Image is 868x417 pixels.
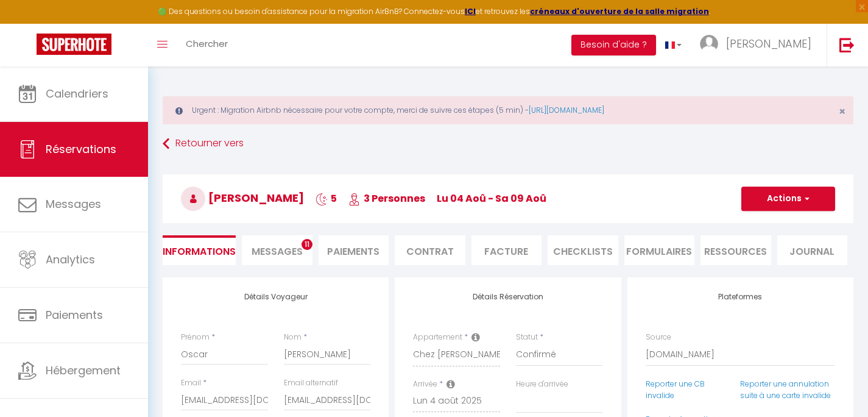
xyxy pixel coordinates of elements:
span: [PERSON_NAME] [181,190,304,205]
span: Chercher [186,37,228,50]
li: CHECKLISTS [548,235,618,265]
label: Nom [284,332,302,343]
span: Paiements [46,307,103,323]
a: Reporter une annulation suite à une carte invalide [740,379,831,401]
h4: Détails Réservation [413,293,602,301]
li: Informations [163,235,236,265]
span: Messages [46,196,101,212]
a: Chercher [177,24,237,66]
span: [PERSON_NAME] [726,36,811,51]
li: FORMULAIRES [624,235,695,265]
label: Appartement [413,332,462,343]
li: Ressources [700,235,771,265]
label: Heure d'arrivée [516,379,568,390]
img: logout [839,37,855,52]
h4: Plateformes [646,293,835,301]
label: Arrivée [413,379,437,390]
button: Close [839,106,845,117]
label: Email alternatif [284,377,338,389]
span: Hébergement [46,363,121,378]
a: [URL][DOMAIN_NAME] [529,105,604,115]
li: Contrat [395,235,465,265]
span: Calendriers [46,86,108,101]
label: Source [646,332,671,343]
li: Facture [471,235,542,265]
span: 11 [302,239,312,250]
span: Analytics [46,252,95,267]
span: 3 Personnes [348,191,425,205]
label: Statut [516,332,538,343]
label: Prénom [181,332,210,343]
li: Paiements [319,235,389,265]
button: Actions [741,187,835,211]
span: × [839,104,845,119]
span: 5 [316,191,337,205]
img: Super Booking [37,34,111,55]
a: ... [PERSON_NAME] [691,24,827,66]
a: Reporter une CB invalide [646,379,705,401]
h4: Détails Voyageur [181,293,370,301]
a: Retourner vers [163,133,853,155]
a: ICI [465,6,476,16]
span: Messages [252,244,303,258]
img: ... [700,35,718,53]
a: créneaux d'ouverture de la salle migration [530,6,709,16]
button: Ouvrir le widget de chat LiveChat [10,5,46,41]
span: lu 04 Aoû - sa 09 Aoû [437,191,546,205]
button: Besoin d'aide ? [571,35,656,55]
span: Réservations [46,141,116,157]
label: Email [181,377,201,389]
li: Journal [777,235,848,265]
div: Urgent : Migration Airbnb nécessaire pour votre compte, merci de suivre ces étapes (5 min) - [163,96,853,124]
